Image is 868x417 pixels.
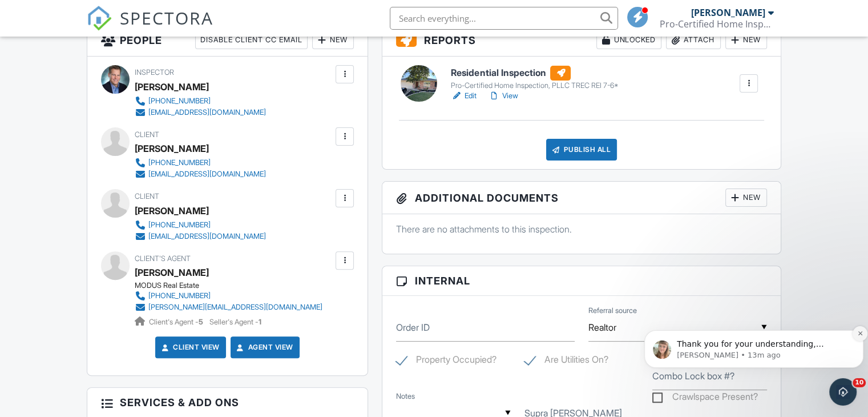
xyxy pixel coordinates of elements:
[159,342,220,353] a: Client View
[691,7,765,18] div: [PERSON_NAME]
[135,202,209,219] div: [PERSON_NAME]
[546,139,617,161] div: Publish All
[135,192,159,201] span: Client
[666,31,721,49] div: Attach
[382,182,781,214] h3: Additional Documents
[148,232,266,241] div: [EMAIL_ADDRESS][DOMAIN_NAME]
[135,157,266,169] a: [PHONE_NUMBER]
[382,266,781,296] h3: Internal
[148,108,266,117] div: [EMAIL_ADDRESS][DOMAIN_NAME]
[396,223,767,235] p: There are no attachments to this inspection.
[451,81,618,90] div: Pro-Certified Home Inspection, PLLC TREC REI 7-6*
[209,318,261,326] span: Seller's Agent -
[588,306,637,316] label: Referral source
[135,281,332,290] div: MODUS Real Estate
[135,290,322,302] a: [PHONE_NUMBER]
[235,342,293,353] a: Agent View
[148,291,211,300] div: [PHONE_NUMBER]
[87,6,112,31] img: The Best Home Inspection Software - Spectora
[148,97,211,106] div: [PHONE_NUMBER]
[725,31,767,49] div: New
[652,391,758,406] label: Crawlspace Present?
[135,140,209,157] div: [PERSON_NAME]
[195,31,308,49] div: Disable Client CC Email
[396,391,415,402] label: Notes
[135,219,266,231] a: [PHONE_NUMBER]
[451,66,618,81] h6: Residential Inspection
[213,20,228,35] button: Dismiss notification
[312,31,354,49] div: New
[390,7,618,30] input: Search everything...
[148,303,322,312] div: [PERSON_NAME][EMAIL_ADDRESS][DOMAIN_NAME]
[148,220,211,230] div: [PHONE_NUMBER]
[135,302,322,313] a: [PERSON_NAME][EMAIL_ADDRESS][DOMAIN_NAME]
[596,31,661,49] div: Unlocked
[853,378,866,387] span: 10
[396,321,430,334] label: Order ID
[149,318,205,326] span: Client's Agent -
[396,354,496,368] label: Property Occupied?
[37,33,207,201] span: Thank you for your understanding, [PERSON_NAME] - again, I am truly sorry that we are experiencin...
[135,254,191,263] span: Client's Agent
[135,68,174,77] span: Inspector
[725,189,767,207] div: New
[829,378,857,406] iframe: Intercom live chat
[135,169,266,180] a: [EMAIL_ADDRESS][DOMAIN_NAME]
[259,318,261,326] strong: 1
[135,130,159,139] span: Client
[148,158,211,167] div: [PHONE_NUMBER]
[640,306,868,386] iframe: Intercom notifications message
[135,107,266,118] a: [EMAIL_ADDRESS][DOMAIN_NAME]
[524,354,608,368] label: Are Utilities On?
[87,15,213,39] a: SPECTORA
[135,264,209,281] a: [PERSON_NAME]
[382,24,781,57] h3: Reports
[135,231,266,242] a: [EMAIL_ADDRESS][DOMAIN_NAME]
[148,170,266,179] div: [EMAIL_ADDRESS][DOMAIN_NAME]
[87,24,368,57] h3: People
[660,18,774,30] div: Pro-Certified Home Inspection, PLLC
[488,90,518,102] a: View
[135,95,266,107] a: [PHONE_NUMBER]
[135,78,209,95] div: [PERSON_NAME]
[199,318,203,326] strong: 5
[451,90,477,102] a: Edit
[451,66,618,91] a: Residential Inspection Pro-Certified Home Inspection, PLLC TREC REI 7-6*
[120,6,213,30] span: SPECTORA
[37,44,209,54] p: Message from Chelsey, sent 13m ago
